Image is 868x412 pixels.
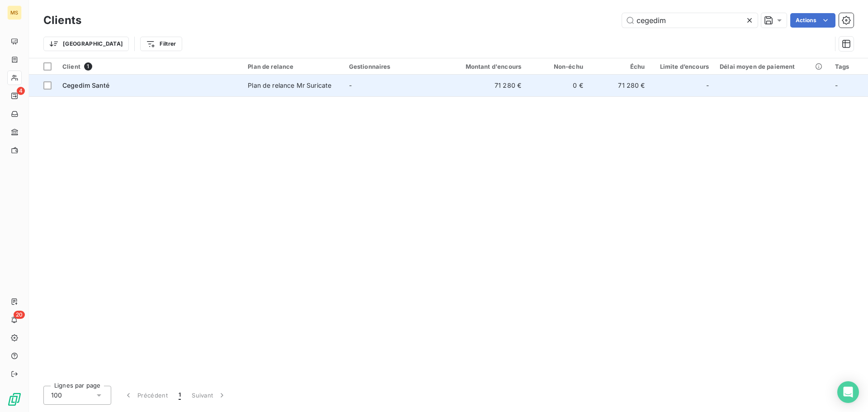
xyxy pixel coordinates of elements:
[837,381,859,403] div: Open Intercom Messenger
[622,13,758,28] input: Rechercher
[349,81,352,89] span: -
[173,386,186,405] button: 1
[835,63,863,70] div: Tags
[140,37,182,51] button: Filtrer
[656,63,709,70] div: Limite d’encours
[14,311,25,319] span: 20
[43,37,129,51] button: [GEOGRAPHIC_DATA]
[248,81,331,90] div: Plan de relance Mr Suricate
[594,63,645,70] div: Échu
[179,391,181,400] span: 1
[7,392,22,407] img: Logo LeanPay
[186,386,232,405] button: Suivant
[444,75,527,96] td: 71 280 €
[349,63,439,70] div: Gestionnaires
[118,386,173,405] button: Précédent
[706,81,709,90] span: -
[532,63,583,70] div: Non-échu
[62,81,109,89] span: Cegedim Santé
[835,81,838,89] span: -
[449,63,521,70] div: Montant d'encours
[84,62,92,71] span: 1
[17,87,25,95] span: 4
[527,75,589,96] td: 0 €
[43,12,81,28] h3: Clients
[790,13,835,28] button: Actions
[248,63,338,70] div: Plan de relance
[62,63,80,70] span: Client
[51,391,62,400] span: 100
[589,75,651,96] td: 71 280 €
[7,5,22,20] div: MS
[720,63,824,70] div: Délai moyen de paiement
